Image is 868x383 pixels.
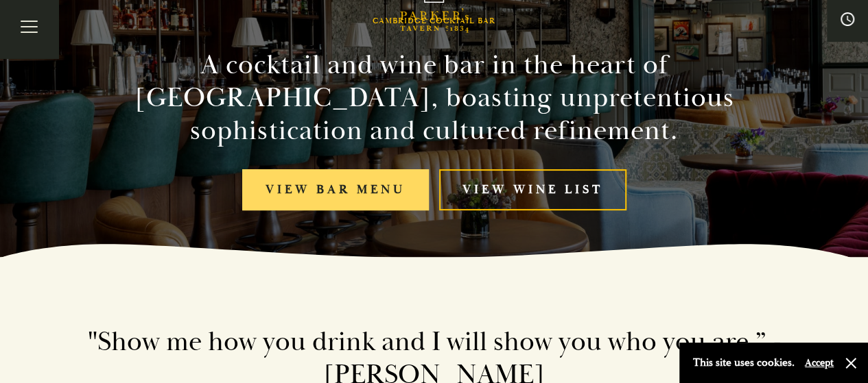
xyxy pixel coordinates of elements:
[805,356,834,369] button: Accept
[242,169,429,211] a: View bar menu
[439,169,626,211] a: View Wine List
[693,353,795,373] p: This site uses cookies.
[844,356,858,370] button: Close and accept
[121,49,747,147] h2: A cocktail and wine bar in the heart of [GEOGRAPHIC_DATA], boasting unpretentious sophistication ...
[373,16,495,26] h1: Cambridge Cocktail Bar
